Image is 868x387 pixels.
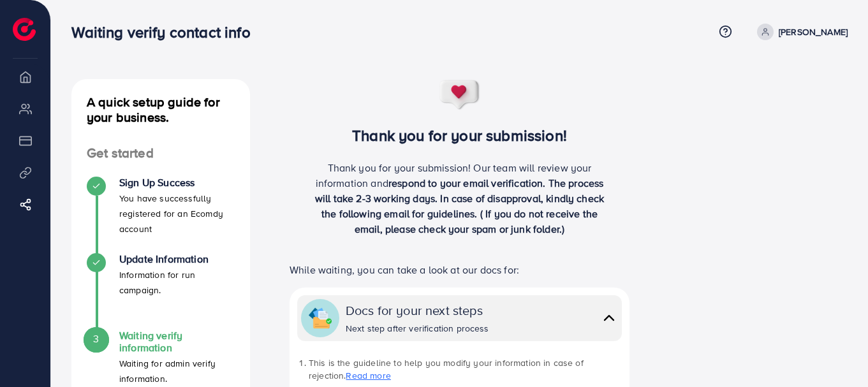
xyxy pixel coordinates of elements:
[315,176,604,236] span: respond to your email verification. The process will take 2-3 working days. In case of disapprova...
[270,126,649,145] h3: Thank you for your submission!
[71,177,250,253] li: Sign Up Success
[346,322,489,335] div: Next step after verification process
[346,301,489,319] div: Docs for your next steps
[814,330,858,377] iframe: Chat
[119,191,235,237] p: You have successfully registered for an Ecomdy account
[119,356,235,386] p: Waiting for admin verify information.
[93,332,99,346] span: 3
[71,23,260,41] h3: Waiting verify contact info
[309,356,622,383] li: This is the guideline to help you modify your information in case of rejection.
[13,18,36,41] img: logo
[119,267,235,298] p: Information for run campaign.
[600,309,618,327] img: collapse
[119,253,235,265] h4: Update Information
[309,160,611,237] p: Thank you for your submission! Our team will review your information and
[439,79,481,111] img: success
[119,330,235,354] h4: Waiting verify information
[346,369,390,382] a: Read more
[71,145,250,161] h4: Get started
[779,24,848,40] p: [PERSON_NAME]
[309,307,332,330] img: collapse
[119,177,235,189] h4: Sign Up Success
[71,94,250,125] h4: A quick setup guide for your business.
[290,262,629,277] p: While waiting, you can take a look at our docs for:
[752,24,848,40] a: [PERSON_NAME]
[71,253,250,330] li: Update Information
